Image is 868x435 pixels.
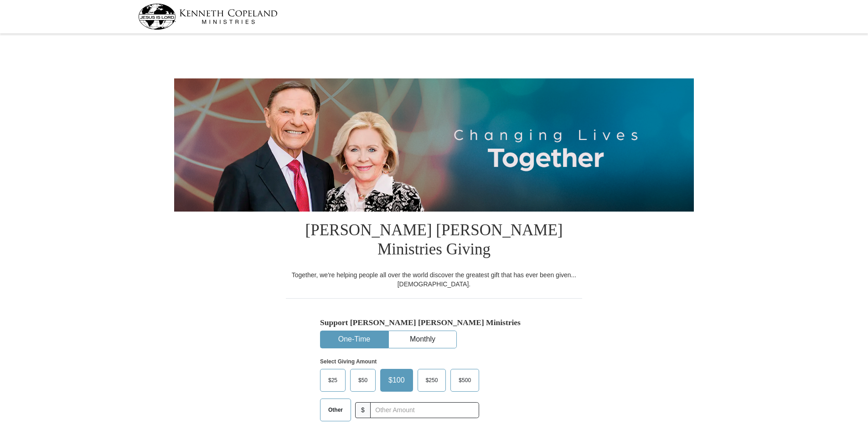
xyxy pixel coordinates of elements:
[384,373,409,387] span: $100
[320,331,388,348] button: One-Time
[320,358,377,365] strong: Select Giving Amount
[286,270,582,289] div: Together, we're helping people all over the world discover the greatest gift that has ever been g...
[324,403,347,417] span: Other
[354,373,372,387] span: $50
[324,373,342,387] span: $25
[370,402,479,418] input: Other Amount
[454,373,475,387] span: $500
[320,318,548,327] h5: Support [PERSON_NAME] [PERSON_NAME] Ministries
[389,331,456,348] button: Monthly
[286,212,582,270] h1: [PERSON_NAME] [PERSON_NAME] Ministries Giving
[421,373,443,387] span: $250
[138,4,278,30] img: kcm-header-logo.svg
[355,402,371,418] span: $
